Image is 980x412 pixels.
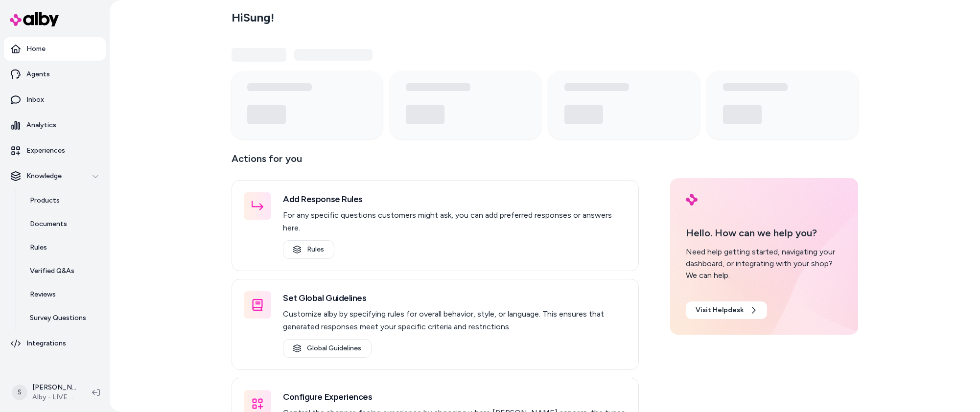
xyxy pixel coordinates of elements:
a: Home [4,37,106,61]
h3: Set Global Guidelines [283,291,627,305]
a: Survey Questions [20,306,106,330]
h2: Hi Sung ! [232,10,274,25]
a: Rules [20,236,106,259]
div: Need help getting started, navigating your dashboard, or integrating with your shop? We can help. [686,246,842,281]
p: Documents [30,219,67,229]
p: Verified Q&As [30,266,74,276]
p: For any specific questions customers might ask, you can add preferred responses or answers here. [283,209,627,234]
p: Analytics [26,120,56,130]
p: [PERSON_NAME] [32,383,76,392]
h3: Add Response Rules [283,192,627,206]
a: Analytics [4,114,106,137]
span: S [12,385,27,400]
a: Verified Q&As [20,259,106,283]
p: Hello. How can we help you? [686,226,842,240]
button: S[PERSON_NAME]Alby - LIVE on [DOMAIN_NAME] [6,377,84,408]
p: Agents [26,69,50,79]
span: Alby - LIVE on [DOMAIN_NAME] [32,392,76,402]
p: Integrations [26,339,66,348]
a: Reviews [20,283,106,306]
p: Inbox [26,95,44,105]
a: Inbox [4,88,106,112]
p: Rules [30,243,47,252]
h3: Configure Experiences [283,390,627,404]
p: Actions for you [232,151,639,174]
p: Knowledge [26,171,62,181]
a: Products [20,189,106,212]
p: Experiences [26,146,65,156]
p: Home [26,44,46,54]
a: Global Guidelines [283,339,372,358]
img: alby Logo [686,194,698,206]
a: Integrations [4,332,106,355]
p: Products [30,196,60,206]
a: Experiences [4,139,106,162]
a: Documents [20,212,106,236]
p: Customize alby by specifying rules for overall behavior, style, or language. This ensures that ge... [283,308,627,333]
img: alby Logo [10,12,59,26]
p: Reviews [30,290,56,299]
a: Agents [4,63,106,86]
p: Survey Questions [30,313,86,323]
a: Rules [283,240,334,259]
button: Knowledge [4,164,106,188]
a: Visit Helpdesk [686,301,767,319]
